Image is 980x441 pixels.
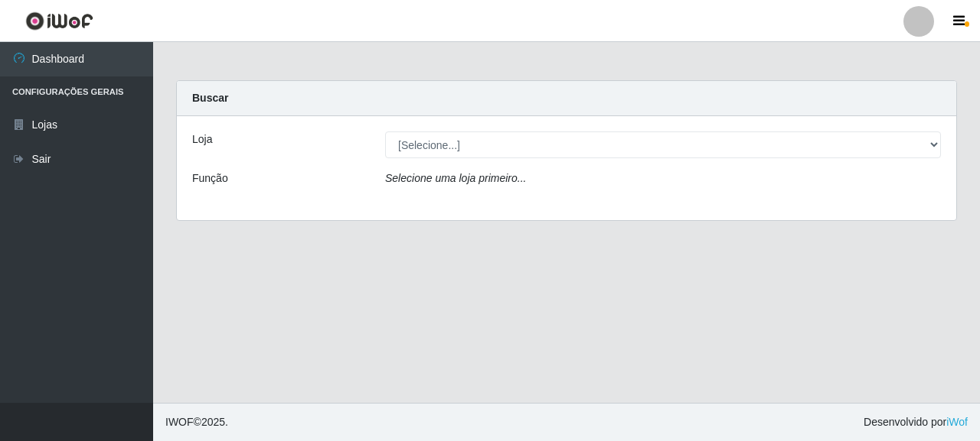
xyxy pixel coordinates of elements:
label: Loja [192,131,212,148]
img: CoreUI Logo [25,11,93,31]
strong: Buscar [192,92,228,104]
span: Desenvolvido por [864,414,968,430]
span: © 2025 . [165,414,228,430]
span: IWOF [165,416,194,428]
label: Função [192,170,228,186]
i: Selecione uma loja primeiro... [385,172,526,184]
a: iWof [946,416,968,428]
